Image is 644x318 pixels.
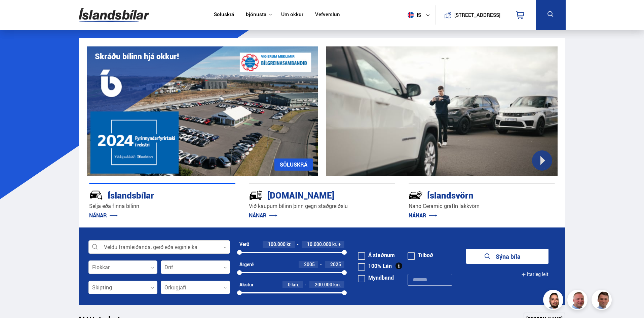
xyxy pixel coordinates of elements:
span: 2005 [304,261,315,268]
div: Árgerð [239,262,254,267]
img: nhp88E3Fdnt1Opn2.png [544,291,564,311]
div: Íslandsvörn [409,189,531,201]
a: Vefverslun [315,11,340,19]
img: G0Ugv5HjCgRt.svg [79,4,149,26]
button: Ítarleg leit [521,267,548,282]
span: 10.000.000 [307,241,331,247]
img: JRvxyua_JYH6wB4c.svg [89,188,103,202]
div: [DOMAIN_NAME] [249,189,371,201]
span: kr. [332,242,337,247]
span: + [338,242,341,247]
button: is [405,5,435,25]
img: eKx6w-_Home_640_.png [87,46,318,176]
label: Tilboð [408,252,433,258]
span: 100.000 [268,241,286,247]
button: Þjónusta [246,11,266,18]
a: NÁNAR [89,212,118,219]
span: 200.000 [315,281,332,288]
div: Verð [239,242,249,247]
button: Sýna bíla [466,249,548,264]
button: [STREET_ADDRESS] [457,12,498,18]
span: km. [333,282,341,287]
a: Söluskrá [214,11,234,19]
a: [STREET_ADDRESS] [439,5,504,25]
label: 100% Lán [358,263,392,269]
h1: Skráðu bílinn hjá okkur! [95,52,179,61]
img: tr5P-W3DuiFaO7aO.svg [249,188,263,202]
a: NÁNAR [249,212,277,219]
div: Akstur [239,282,254,287]
span: 0 [288,281,291,288]
a: Um okkur [281,11,303,19]
p: Selja eða finna bílinn [89,202,235,210]
img: siFngHWaQ9KaOqBr.png [568,291,589,311]
img: FbJEzSuNWCJXmdc-.webp [593,291,613,311]
a: NÁNAR [409,212,437,219]
label: Á staðnum [358,252,395,258]
span: 2025 [330,261,341,268]
label: Myndband [358,275,394,280]
p: Við kaupum bílinn þinn gegn staðgreiðslu [249,202,395,210]
img: svg+xml;base64,PHN2ZyB4bWxucz0iaHR0cDovL3d3dy53My5vcmcvMjAwMC9zdmciIHdpZHRoPSI1MTIiIGhlaWdodD0iNT... [408,12,414,18]
span: km. [292,282,299,287]
div: Íslandsbílar [89,189,212,201]
span: kr. [287,242,292,247]
img: -Svtn6bYgwAsiwNX.svg [409,188,423,202]
span: is [405,12,422,18]
p: Nano Ceramic grafín lakkvörn [409,202,555,210]
a: SÖLUSKRÁ [274,158,313,171]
